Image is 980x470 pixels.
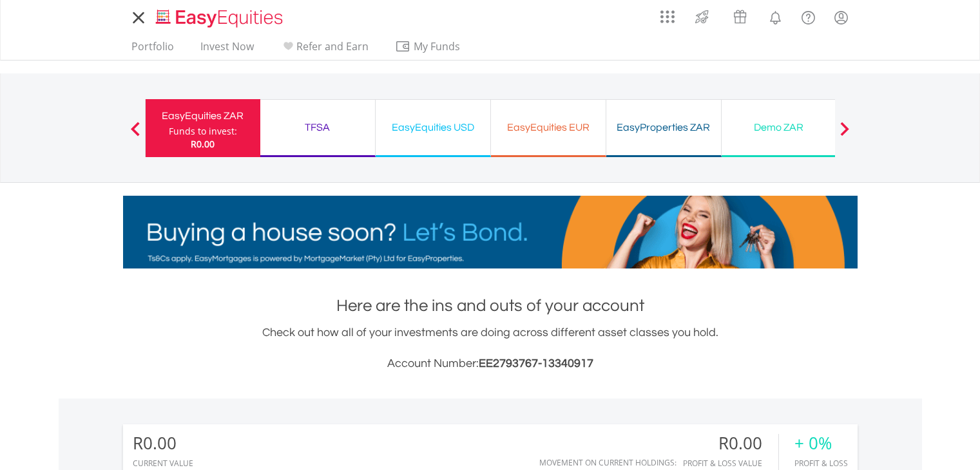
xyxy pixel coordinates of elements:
div: + 0% [794,434,848,453]
div: Funds to invest: [169,125,237,138]
a: My Profile [825,3,858,32]
div: Movement on Current Holdings: [539,458,677,467]
img: EasyMortage Promotion Banner [123,196,858,268]
button: Previous [122,128,148,141]
div: R0.00 [133,434,193,453]
img: EasyEquities_Logo.png [153,8,288,29]
h3: Account Number: [123,355,858,373]
div: Profit & Loss Value [683,459,778,467]
div: Check out how all of your investments are doing across different asset classes you hold. [123,324,858,373]
button: Next [832,128,858,141]
img: vouchers-v2.svg [729,6,751,27]
a: Notifications [759,3,792,29]
span: Refer and Earn [296,39,369,53]
div: Profit & Loss [794,459,848,467]
div: EasyProperties ZAR [614,118,713,136]
a: AppsGrid [652,3,683,24]
a: Home page [151,3,288,29]
div: TFSA [268,118,367,136]
a: Vouchers [721,3,759,27]
img: grid-menu-icon.svg [660,10,675,24]
h1: Here are the ins and outs of your account [123,294,858,317]
div: CURRENT VALUE [133,459,193,467]
div: R0.00 [683,434,778,453]
div: EasyEquities ZAR [153,107,253,125]
a: Refer and Earn [275,40,374,60]
span: My Funds [395,38,479,55]
span: EE2793767-13340917 [479,357,593,370]
div: EasyEquities EUR [499,118,598,136]
img: thrive-v2.svg [691,6,713,27]
a: FAQ's and Support [792,3,825,29]
a: Invest Now [195,40,259,60]
div: EasyEquities USD [383,118,483,136]
a: Portfolio [126,40,179,60]
span: R0.00 [191,138,215,150]
div: Demo ZAR [729,118,829,136]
